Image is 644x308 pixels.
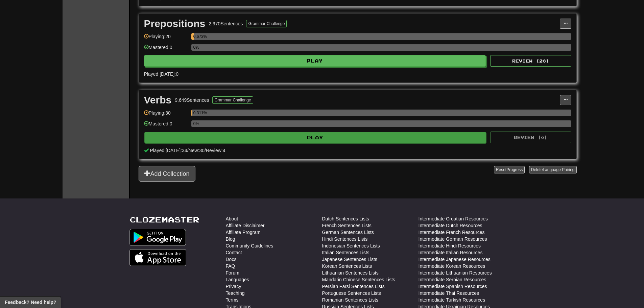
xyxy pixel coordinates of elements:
[226,249,242,256] a: Contact
[419,215,488,222] a: Intermediate Croatian Resources
[322,269,379,276] a: Lithuanian Sentences Lists
[419,242,481,249] a: Intermediate Hindi Resources
[419,256,491,263] a: Intermediate Japanese Resources
[226,222,265,229] a: Affiliate Disclaimer
[419,263,485,269] a: Intermediate Korean Resources
[419,276,486,283] a: Intermediate Serbian Resources
[129,249,187,266] img: Get it on App Store
[144,33,188,44] div: Playing: 20
[129,215,199,224] a: Clozemaster
[322,222,372,229] a: French Sentences Lists
[144,132,486,143] button: Play
[419,269,492,276] a: Intermediate Lithuanian Resources
[144,55,486,67] button: Play
[226,263,235,269] a: FAQ
[322,283,385,290] a: Persian Farsi Sentences Lists
[494,166,525,173] button: ResetProgress
[529,166,577,173] button: DeleteLanguage Pairing
[322,256,377,263] a: Japanese Sentences Lists
[322,236,368,242] a: Hindi Sentences Lists
[419,222,482,229] a: Intermediate Dutch Resources
[226,236,235,242] a: Blog
[206,148,225,153] span: Review: 4
[139,166,195,182] button: Add Collection
[322,249,369,256] a: Italian Sentences Lists
[226,283,241,290] a: Privacy
[322,215,369,222] a: Dutch Sentences Lists
[226,276,249,283] a: Languages
[226,269,239,276] a: Forum
[144,120,188,132] div: Mastered: 0
[5,299,56,306] span: Open feedback widget
[226,256,237,263] a: Docs
[419,290,479,297] a: Intermediate Thai Resources
[543,167,574,172] span: Language Pairing
[189,148,205,153] span: New: 30
[209,20,243,27] div: 2,970 Sentences
[175,97,209,103] div: 9,649 Sentences
[322,263,372,269] a: Korean Sentences Lists
[129,229,186,246] img: Get it on Google Play
[144,19,206,29] div: Prepositions
[187,148,189,153] span: /
[205,148,206,153] span: /
[226,297,239,303] a: Terms
[226,215,238,222] a: About
[322,290,381,297] a: Portuguese Sentences Lists
[419,229,485,236] a: Intermediate French Resources
[322,229,374,236] a: German Sentences Lists
[226,290,245,297] a: Teaching
[490,132,571,143] button: Review (0)
[150,148,187,153] span: Played [DATE]: 34
[212,96,253,104] button: Grammar Challenge
[419,249,483,256] a: Intermediate Italian Resources
[419,297,485,303] a: Intermediate Turkish Resources
[506,167,523,172] span: Progress
[322,242,380,249] a: Indonesian Sentences Lists
[246,20,287,27] button: Grammar Challenge
[144,71,178,77] span: Played [DATE]: 0
[144,110,188,121] div: Playing: 30
[226,229,261,236] a: Affiliate Program
[490,55,571,67] button: Review (20)
[322,276,395,283] a: Mandarin Chinese Sentences Lists
[144,95,172,105] div: Verbs
[144,44,188,55] div: Mastered: 0
[419,283,487,290] a: Intermediate Spanish Resources
[226,242,273,249] a: Community Guidelines
[419,236,487,242] a: Intermediate German Resources
[322,297,379,303] a: Romanian Sentences Lists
